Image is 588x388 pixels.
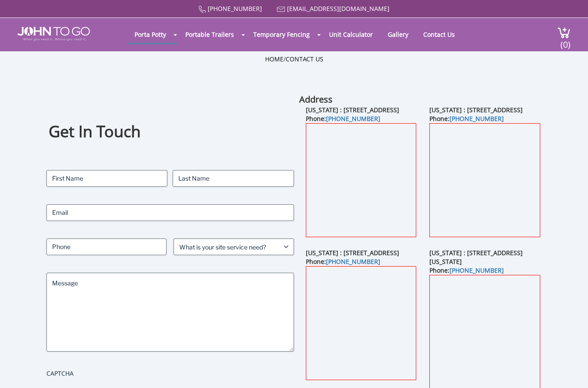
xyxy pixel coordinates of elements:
[306,106,399,114] b: [US_STATE] : [STREET_ADDRESS]
[326,114,380,123] a: [PHONE_NUMBER]
[560,32,571,50] span: (0)
[287,4,390,13] a: [EMAIL_ADDRESS][DOMAIN_NAME]
[429,249,523,266] b: [US_STATE] : [STREET_ADDRESS][US_STATE]
[417,26,461,43] a: Contact Us
[381,26,415,43] a: Gallery
[299,93,333,105] b: Address
[326,257,380,266] a: [PHONE_NUMBER]
[286,55,323,63] a: Contact Us
[322,26,379,43] a: Unit Calculator
[265,55,283,63] a: Home
[208,4,262,13] a: [PHONE_NUMBER]
[306,114,380,123] b: Phone:
[429,266,504,274] b: Phone:
[128,26,173,43] a: Porta Potty
[557,27,570,39] img: cart a
[429,106,523,114] b: [US_STATE] : [STREET_ADDRESS]
[46,204,294,221] input: Email
[306,249,399,257] b: [US_STATE] : [STREET_ADDRESS]
[247,26,316,43] a: Temporary Fencing
[450,266,504,274] a: [PHONE_NUMBER]
[46,238,167,255] input: Phone
[277,7,285,12] img: Mail
[429,114,504,123] b: Phone:
[49,121,291,142] h1: Get In Touch
[173,170,294,187] input: Last Name
[265,55,323,64] ul: /
[306,257,380,266] b: Phone:
[450,114,504,123] a: [PHONE_NUMBER]
[46,170,168,187] input: First Name
[18,27,90,41] img: JOHN to go
[46,369,294,378] label: CAPTCHA
[198,6,206,13] img: Call
[179,26,241,43] a: Portable Trailers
